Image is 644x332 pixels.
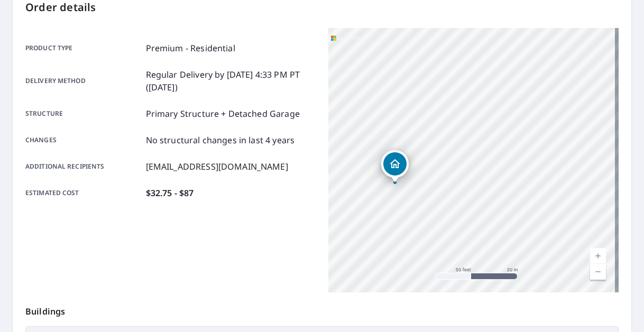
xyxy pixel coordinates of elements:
p: Additional recipients [25,160,142,173]
a: Current Level 19, Zoom In [590,248,606,264]
p: Premium - Residential [146,42,235,54]
p: No structural changes in last 4 years [146,134,295,146]
p: Primary Structure + Detached Garage [146,107,300,120]
p: [EMAIL_ADDRESS][DOMAIN_NAME] [146,160,288,173]
p: Structure [25,107,142,120]
p: Delivery method [25,68,142,94]
p: Buildings [25,292,619,326]
p: Changes [25,134,142,146]
a: Current Level 19, Zoom Out [590,264,606,280]
p: Product type [25,42,142,54]
p: $32.75 - $87 [146,187,194,199]
p: Regular Delivery by [DATE] 4:33 PM PT ([DATE]) [146,68,316,94]
p: Estimated cost [25,187,142,199]
div: Dropped pin, building 1, Residential property, 1716 Avella Rd Avella, PA 15312 [381,150,409,183]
